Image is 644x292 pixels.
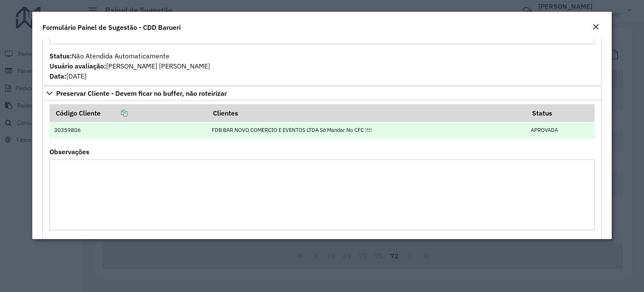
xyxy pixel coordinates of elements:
a: Copiar [101,109,127,117]
td: APROVADA [526,122,594,139]
strong: Status: [49,238,72,246]
strong: Status: [49,52,72,60]
td: FDB BAR NOVO COMERCIO E EVENTOS LTDA Só Mandar No CFC !!!! [207,122,526,139]
th: Status [526,104,594,122]
em: Fechar [592,24,599,30]
span: Não Atendida Automaticamente [PERSON_NAME] [PERSON_NAME] [DATE] [49,52,210,80]
label: Observações [49,147,89,157]
th: Clientes [207,104,526,122]
button: Close [590,22,602,33]
th: Código Cliente [49,104,207,122]
a: Preservar Cliente - Devem ficar no buffer, não roteirizar [42,86,602,100]
strong: Usuário avaliação: [49,62,106,70]
div: Preservar Cliente - Devem ficar no buffer, não roteirizar [42,100,602,272]
span: Preservar Cliente - Devem ficar no buffer, não roteirizar [56,90,227,97]
td: 30359806 [49,122,207,139]
span: Aplicada Automaticamente [PERSON_NAME] [PERSON_NAME] [DATE] [49,238,210,266]
strong: Data: [49,72,66,80]
h4: Formulário Painel de Sugestão - CDD Barueri [42,22,181,32]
